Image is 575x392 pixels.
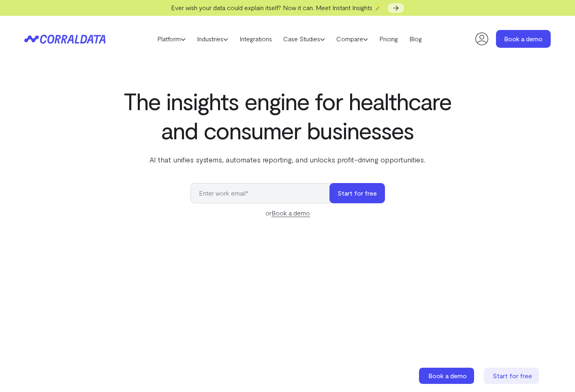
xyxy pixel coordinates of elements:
[271,209,310,217] a: Book a demo
[122,86,453,145] h1: The insights engine for healthcare and consumer businesses
[190,183,338,203] input: Enter work email*
[278,33,331,45] a: Case Studies
[190,208,385,218] div: or
[496,30,551,48] a: Book a demo
[152,33,191,45] a: Platform
[171,4,382,11] span: Ever wish your data could explain itself? Now it can. Meet Instant Insights 🪄
[191,33,234,45] a: Industries
[329,183,385,203] button: Start for free
[122,154,453,165] p: AI that unifies systems, automates reporting, and unlocks profit-driving opportunities.
[234,33,278,45] a: Integrations
[419,368,476,384] a: Book a demo
[331,33,374,45] a: Compare
[374,33,404,45] a: Pricing
[428,372,467,379] span: Book a demo
[404,33,428,45] a: Blog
